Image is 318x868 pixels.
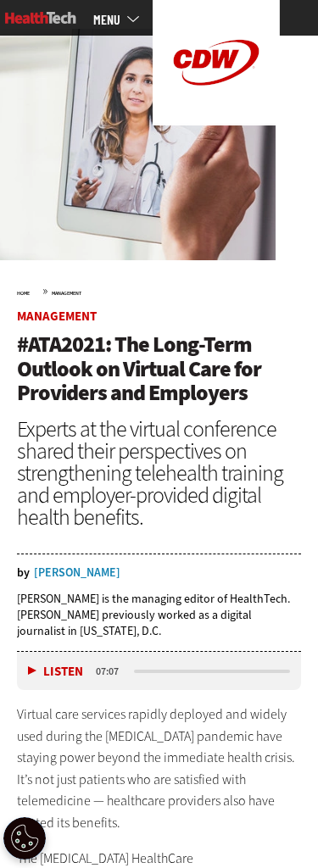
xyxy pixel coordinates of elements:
a: Home [17,290,30,297]
p: Virtual care services rapidly deployed and widely used during the [MEDICAL_DATA] pandemic have st... [17,704,301,834]
div: » [17,284,301,298]
span: by [17,567,30,579]
div: media player [17,652,301,690]
p: [PERSON_NAME] is the managing editor of HealthTech. [PERSON_NAME] previously worked as a digital ... [17,591,301,639]
a: [PERSON_NAME] [34,567,120,579]
a: Log in [276,142,301,156]
div: User menu [276,142,301,158]
div: Experts at the virtual conference shared their perspectives on strengthening telehealth training ... [17,418,301,528]
a: Management [52,290,81,297]
button: Open Preferences [3,817,46,860]
button: Listen [28,665,83,678]
div: Cookie Settings [3,817,46,860]
img: Home [5,12,76,24]
a: CDW [153,112,280,130]
div: duration [93,664,131,679]
span: #ATA2021: The Long-Term Outlook on Virtual Care for Providers and Employers [17,330,261,407]
a: Management [17,308,97,325]
a: mobile-menu [93,13,153,26]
